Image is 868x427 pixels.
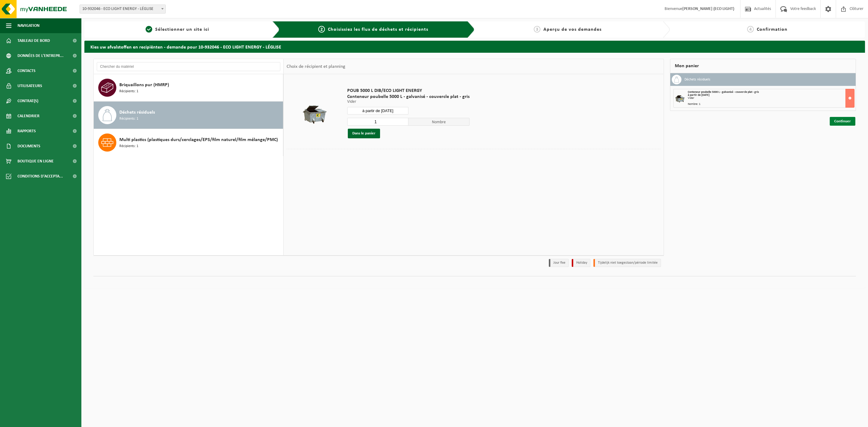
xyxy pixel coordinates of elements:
[682,7,734,11] strong: [PERSON_NAME] (ECO LIGHT)
[534,26,540,33] span: 3
[670,59,856,73] div: Mon panier
[17,108,39,124] span: Calendrier
[94,74,283,102] button: Briquaillons pur (HMRP) Récipients: 1
[80,5,165,13] span: 10-932046 - ECO LIGHT ENERGY - LÉGLISE
[119,109,155,116] span: Déchets résiduels
[543,27,602,32] span: Aperçu de vos demandes
[119,136,278,143] span: Multi plastics (plastiques durs/cerclages/EPS/film naturel/film mélange/PMC)
[17,78,42,93] span: Utilisateurs
[347,88,470,94] span: POUB 5000 L DIB/ECO LIGHT ENERGY
[17,93,38,108] span: Contrat(s)
[347,107,408,115] input: Sélectionnez date
[94,102,283,129] button: Déchets résiduels Récipients: 1
[17,18,39,33] span: Navigation
[318,26,325,33] span: 2
[688,93,709,97] strong: à partir de [DATE]
[684,75,710,84] h3: Déchets résiduels
[284,59,348,74] div: Choix de récipient et planning
[593,259,661,267] li: Tijdelijk niet toegestaan/période limitée
[17,63,36,78] span: Contacts
[17,139,40,154] span: Documents
[87,26,268,33] a: 1Sélectionner un site ici
[328,27,428,32] span: Choisissiez les flux de déchets et récipients
[84,41,865,52] h2: Kies uw afvalstoffen en recipiënten - demande pour 10-932046 - ECO LIGHT ENERGY - LÉGLISE
[17,169,63,184] span: Conditions d'accepta...
[146,26,152,33] span: 1
[347,100,470,104] p: Vider
[80,5,166,14] span: 10-932046 - ECO LIGHT ENERGY - LÉGLISE
[155,27,209,32] span: Sélectionner un site ici
[348,129,380,138] button: Dans le panier
[408,118,470,126] span: Nombre
[94,129,283,156] button: Multi plastics (plastiques durs/cerclages/EPS/film naturel/film mélange/PMC) Récipients: 1
[119,81,169,89] span: Briquaillons pur (HMRP)
[17,154,54,169] span: Boutique en ligne
[549,259,569,267] li: Jour fixe
[757,27,788,32] span: Confirmation
[17,48,64,63] span: Données de l'entrepr...
[688,97,854,100] div: Vider
[347,94,470,100] span: Conteneur poubelle 5000 L - galvanisé - couvercle plat - gris
[688,103,854,106] div: Nombre: 1
[747,26,754,33] span: 4
[119,143,138,149] span: Récipients: 1
[119,89,138,94] span: Récipients: 1
[97,62,280,71] input: Chercher du matériel
[17,33,50,48] span: Tableau de bord
[830,117,855,126] a: Continuer
[17,124,36,139] span: Rapports
[688,90,759,94] span: Conteneur poubelle 5000 L - galvanisé - couvercle plat - gris
[572,259,590,267] li: Holiday
[119,116,138,122] span: Récipients: 1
